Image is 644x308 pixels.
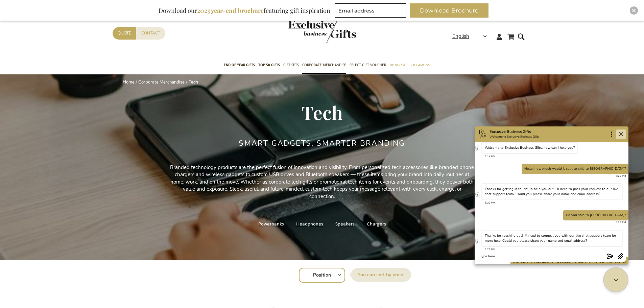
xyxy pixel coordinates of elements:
form: marketing offers and promotions [335,3,408,20]
a: Contact [136,27,165,40]
span: Select Gift Voucher [350,62,386,69]
span: Tech [302,100,343,125]
span: TOP 50 Gifts [258,62,280,69]
a: Headphones [296,219,323,229]
img: Close [632,8,636,13]
input: Email address [335,3,406,18]
img: Exclusive Business gifts logo [288,20,356,43]
span: Gift Sets [283,62,299,69]
div: Download our featuring gift inspiration [156,3,333,18]
span: English [452,32,469,40]
a: Chargers [367,219,386,229]
div: English [452,32,491,40]
a: Powerbanks [258,219,284,229]
span: By Budget [389,62,408,69]
button: Download Brochure [410,3,488,18]
b: 2025 year-end brochure [197,6,264,15]
h2: Smart Gadgets, Smarter Branding [239,139,405,147]
a: Speakers [335,219,355,229]
a: Corporate Merchandise [138,79,185,85]
span: Occasions [411,62,429,69]
strong: Tech [189,79,198,85]
a: store logo [288,20,322,43]
div: Close [630,6,638,15]
a: Quote [113,27,136,40]
span: Corporate Merchandise [302,62,346,69]
a: Home [123,79,135,85]
label: Sort By [351,268,411,282]
p: Branded technology products are the perfect fusion of innovation and visibility. From personalize... [170,164,474,200]
span: End of year gifts [224,62,255,69]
